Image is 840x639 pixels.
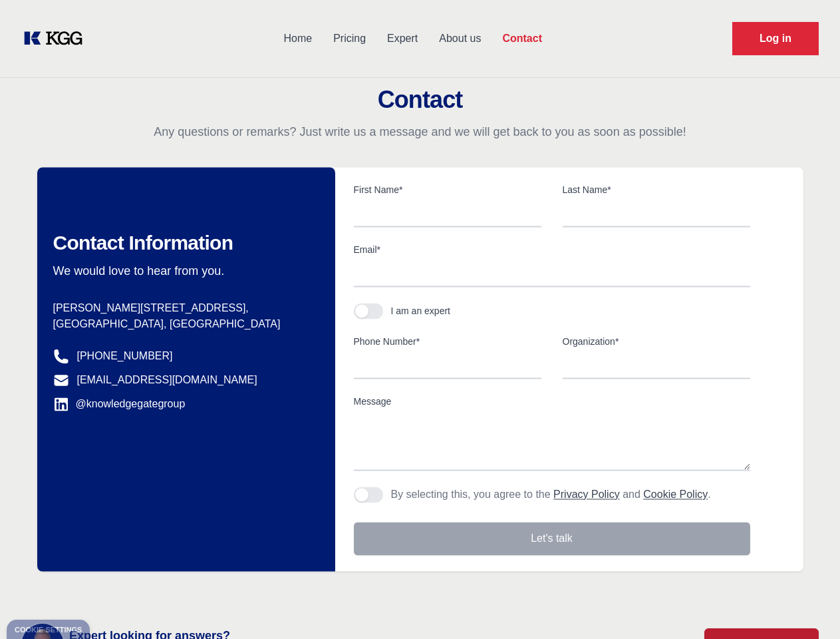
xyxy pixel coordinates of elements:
label: Email* [354,243,750,256]
p: We would love to hear from you. [53,263,314,279]
label: Phone Number* [354,335,541,348]
a: [PHONE_NUMBER] [77,348,173,364]
a: Cookie Policy [643,489,708,500]
label: Last Name* [563,183,750,196]
p: [GEOGRAPHIC_DATA], [GEOGRAPHIC_DATA] [53,316,314,332]
p: [PERSON_NAME][STREET_ADDRESS], [53,300,314,316]
iframe: Chat Widget [773,575,840,639]
label: Organization* [563,335,750,348]
a: Request Demo [732,22,819,55]
h2: Contact Information [53,231,314,255]
a: @knowledgegategroup [53,396,186,412]
label: Message [354,395,750,408]
h2: Contact [16,87,824,113]
p: Any questions or remarks? Just write us a message and we will get back to you as soon as possible! [16,124,824,140]
a: Home [273,21,323,56]
button: Let's talk [354,522,750,555]
div: I am an expert [391,304,451,318]
a: KOL Knowledge Platform: Talk to Key External Experts (KEE) [21,28,93,49]
a: Privacy Policy [553,489,620,500]
div: Cookie settings [15,626,82,634]
a: About us [428,21,491,56]
a: [EMAIL_ADDRESS][DOMAIN_NAME] [77,372,257,388]
a: Expert [376,21,428,56]
label: First Name* [354,183,541,196]
a: Pricing [323,21,376,56]
a: Contact [491,21,553,56]
p: By selecting this, you agree to the and . [391,487,711,503]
